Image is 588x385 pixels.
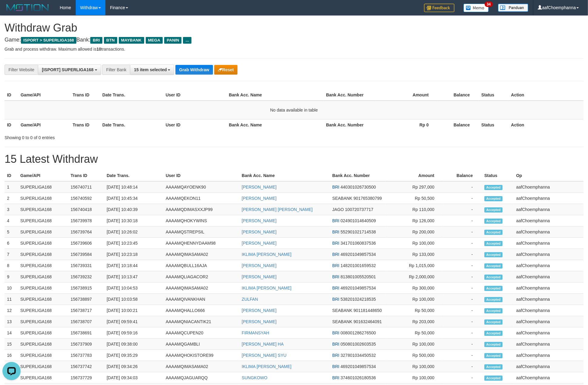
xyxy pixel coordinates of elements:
[163,305,239,316] td: AAAAMQHALLO666
[18,204,68,215] td: SUPERLIGA168
[163,249,239,260] td: AAAAMQIMASAMA02
[163,327,239,339] td: AAAAMQCUPEN20
[68,249,104,260] td: 156739584
[68,327,104,339] td: 156738691
[104,249,163,260] td: [DATE] 10:23:18
[386,372,443,383] td: Rp 100,000
[146,37,163,44] span: MEGA
[341,364,376,369] span: Copy 469201049857534 to clipboard
[514,215,583,226] td: aafChoemphanna
[332,218,339,223] span: BRI
[68,204,104,215] td: 156740418
[484,320,503,325] span: Accepted
[239,170,330,181] th: Bank Acc. Name
[514,339,583,350] td: aafChoemphanna
[386,327,443,339] td: Rp 50,000
[5,305,18,316] td: 12
[18,339,68,350] td: SUPERLIGA168
[104,361,163,372] td: [DATE] 09:34:26
[104,181,163,193] td: [DATE] 10:48:14
[18,119,70,130] th: Game/API
[134,67,167,72] span: 15 item selected
[163,294,239,305] td: AAAAMQIVANKHAN
[484,219,503,224] span: Accepted
[104,170,163,181] th: Date Trans.
[104,204,163,215] td: [DATE] 10:40:39
[443,305,482,316] td: -
[163,316,239,327] td: AAAAMQNIACANTIK21
[484,364,503,370] span: Accepted
[18,89,70,101] th: Game/API
[242,330,269,335] a: FIRMANSYAH
[354,196,382,201] span: Copy 901765380799 to clipboard
[484,308,503,313] span: Accepted
[341,252,376,257] span: Copy 469201049857534 to clipboard
[341,274,376,279] span: Copy 813801005520501 to clipboard
[386,316,443,327] td: Rp 203,000
[18,316,68,327] td: SUPERLIGA168
[68,215,104,226] td: 156739978
[5,226,18,238] td: 5
[163,238,239,249] td: AAAAMQHENNYDAAM98
[68,283,104,294] td: 156738915
[104,260,163,271] td: [DATE] 10:18:44
[498,4,528,12] img: panduan.png
[5,327,18,339] td: 14
[242,319,277,324] a: [PERSON_NAME]
[479,89,509,101] th: Status
[376,89,438,101] th: Amount
[5,46,583,52] p: Grab and process withdraw. Maximum allowed is transactions.
[438,89,479,101] th: Balance
[163,271,239,283] td: AAAAMQLIAGACOR2
[5,37,583,43] h4: Game: Bank:
[482,170,514,181] th: Status
[242,252,291,257] a: IKLIMA [PERSON_NAME]
[227,119,324,130] th: Bank Acc. Name
[354,319,382,324] span: Copy 901632464091 to clipboard
[443,294,482,305] td: -
[68,350,104,361] td: 156737783
[324,89,376,101] th: Bank Acc. Number
[242,297,258,302] a: ZULFAN
[242,196,277,201] a: [PERSON_NAME]
[341,342,376,346] span: Copy 050801002603535 to clipboard
[5,101,583,119] td: No data available in table
[484,297,503,302] span: Accepted
[5,350,18,361] td: 16
[104,327,163,339] td: [DATE] 09:59:16
[104,193,163,204] td: [DATE] 10:45:34
[484,241,503,246] span: Accepted
[18,260,68,271] td: SUPERLIGA168
[484,353,503,358] span: Accepted
[332,297,339,302] span: BRI
[242,342,284,346] a: [PERSON_NAME] HA
[345,207,373,212] span: Copy 100720737717 to clipboard
[443,339,482,350] td: -
[443,193,482,204] td: -
[68,226,104,238] td: 156739764
[227,89,324,101] th: Bank Acc. Name
[332,196,352,201] span: SEABANK
[163,372,239,383] td: AAAAMQJAGUARQQ
[104,283,163,294] td: [DATE] 10:04:53
[332,263,339,268] span: BRI
[18,271,68,283] td: SUPERLIGA168
[5,260,18,271] td: 8
[163,89,227,101] th: User ID
[514,305,583,316] td: aafChoemphanna
[104,238,163,249] td: [DATE] 10:23:45
[242,353,287,358] a: [PERSON_NAME] SYU
[68,316,104,327] td: 156738707
[21,37,76,44] span: ISPORT > SUPERLIGA168
[386,249,443,260] td: Rp 133,000
[104,215,163,226] td: [DATE] 10:30:18
[18,170,68,181] th: Game/API
[386,260,443,271] td: Rp 1,015,000
[163,339,239,350] td: AAAAMQGAMBLI
[514,193,583,204] td: aafChoemphanna
[5,215,18,226] td: 4
[484,230,503,235] span: Accepted
[514,283,583,294] td: aafChoemphanna
[2,2,21,21] button: Open LiveChat chat widget
[484,252,503,257] span: Accepted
